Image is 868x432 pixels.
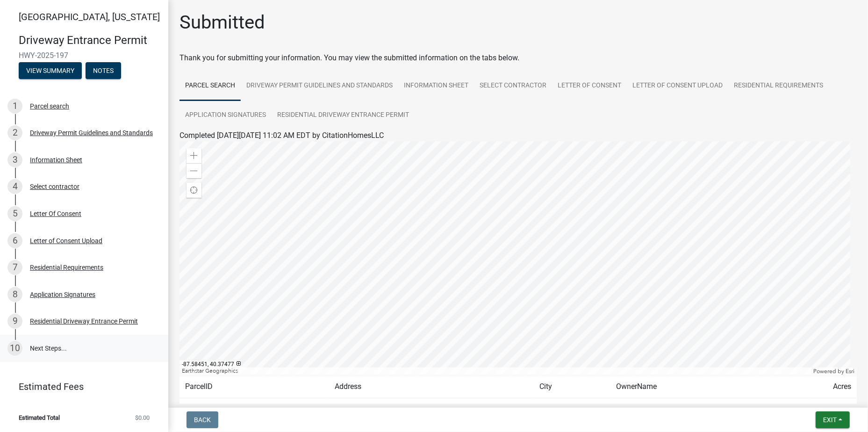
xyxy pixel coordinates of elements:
a: Application Signatures [179,101,272,130]
div: 5 [7,206,22,221]
wm-modal-confirm: Notes [86,67,121,75]
div: 6 [7,233,22,248]
a: Esri [846,368,854,374]
a: Letter Of Consent [552,71,627,101]
div: Earthstar Geographics [179,367,811,375]
span: $0.00 [135,415,150,421]
span: Estimated Total [19,415,60,421]
div: Residential Requirements [30,264,103,271]
td: City [534,375,610,398]
div: Residential Driveway Entrance Permit [30,318,138,324]
td: LAFAYETTE [534,398,610,421]
div: Information Sheet [30,157,82,163]
div: 3 [7,152,22,167]
a: Residential Driveway Entrance Permit [272,101,415,130]
a: Information Sheet [398,71,474,101]
div: 10 [7,341,22,356]
div: Application Signatures [30,291,95,298]
td: OwnerName [610,375,811,398]
span: Back [194,416,211,424]
span: [GEOGRAPHIC_DATA], [US_STATE] [19,11,160,22]
td: 4.614 [811,398,857,421]
div: Find my location [187,183,201,198]
td: 79-12-03-200-021.000-012 [179,398,329,421]
div: Parcel search [30,103,69,109]
button: Notes [86,62,121,79]
td: ParcelID [179,375,329,398]
button: Exit [816,411,850,428]
a: Estimated Fees [7,377,153,396]
a: Residential Requirements [728,71,829,101]
h1: Submitted [179,11,265,34]
div: Zoom in [187,148,201,163]
div: 9 [7,314,22,329]
div: 4 [7,179,22,194]
td: Acres [811,375,857,398]
span: Exit [823,416,837,424]
div: Letter Of Consent [30,210,81,217]
td: Address [329,375,534,398]
a: Driveway Permit Guidelines and Standards [241,71,398,101]
button: View Summary [19,62,82,79]
a: Letter of Consent Upload [627,71,728,101]
a: Parcel search [179,71,241,101]
h4: Driveway Entrance Permit [19,34,161,47]
button: Back [187,411,218,428]
div: Powered by [811,367,857,375]
div: 1 [7,99,22,114]
div: 2 [7,125,22,140]
div: 8 [7,287,22,302]
span: HWY-2025-197 [19,51,150,60]
td: [PERSON_NAME] & [PERSON_NAME] [610,398,811,421]
span: Completed [DATE][DATE] 11:02 AM EDT by CitationHomesLLC [179,131,384,140]
a: Select contractor [474,71,552,101]
div: Select contractor [30,183,79,190]
div: Letter of Consent Upload [30,238,102,244]
wm-modal-confirm: Summary [19,67,82,75]
div: Thank you for submitting your information. You may view the submitted information on the tabs below. [179,52,857,64]
div: Driveway Permit Guidelines and Standards [30,130,153,136]
td: [STREET_ADDRESS][PERSON_NAME] [329,398,534,421]
div: Zoom out [187,163,201,178]
div: 7 [7,260,22,275]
